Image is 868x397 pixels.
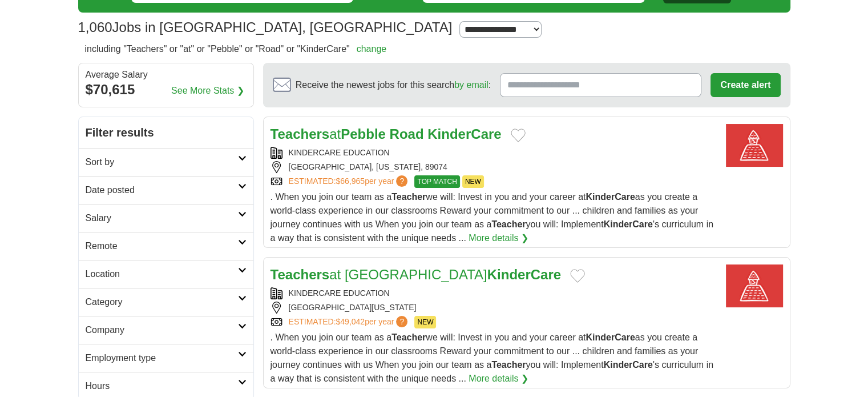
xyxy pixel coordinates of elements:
[271,161,717,173] div: [GEOGRAPHIC_DATA], [US_STATE], 89074
[86,79,247,100] div: $70,615
[336,317,365,326] span: $49,042
[86,70,247,79] div: Average Salary
[289,175,410,188] a: ESTIMATED:$66,965per year?
[454,80,488,90] a: by email
[86,295,238,309] h2: Category
[604,219,653,229] strong: KinderCare
[86,155,238,169] h2: Sort by
[427,126,501,142] strong: KinderCare
[86,239,238,253] h2: Remote
[396,175,407,187] span: ?
[86,351,238,365] h2: Employment type
[79,117,253,148] h2: Filter results
[271,267,330,282] strong: Teachers
[271,332,713,383] span: . When you join our team as a we will: Invest in you and your career at as you create a world-cla...
[469,231,528,245] a: More details ❯
[396,316,407,327] span: ?
[511,129,526,142] button: Add to favorite jobs
[296,78,491,92] span: Receive the newest jobs for this search :
[79,288,253,316] a: Category
[271,302,717,314] div: [GEOGRAPHIC_DATA][US_STATE]
[78,17,112,38] span: 1,060
[271,126,502,142] a: TeachersatPebble Road KinderCare
[491,219,526,229] strong: Teacher
[604,360,653,370] strong: KinderCare
[79,316,253,344] a: Company
[79,148,253,176] a: Sort by
[86,267,238,281] h2: Location
[85,42,387,56] h2: including "Teachers" or "at" or "Pebble" or "Road" or "KinderCare"
[570,269,585,283] button: Add to favorite jobs
[726,264,783,307] img: KinderCare Education logo
[79,232,253,260] a: Remote
[341,126,386,142] strong: Pebble
[79,176,253,204] a: Date posted
[710,73,780,97] button: Create alert
[391,332,426,342] strong: Teacher
[86,323,238,337] h2: Company
[289,316,410,328] a: ESTIMATED:$49,042per year?
[171,84,244,98] a: See More Stats ❯
[79,260,253,288] a: Location
[487,267,561,282] strong: KinderCare
[586,192,635,202] strong: KinderCare
[271,126,330,142] strong: Teachers
[491,360,526,370] strong: Teacher
[78,19,453,35] h1: Jobs in [GEOGRAPHIC_DATA], [GEOGRAPHIC_DATA]
[336,177,365,186] span: $66,965
[726,124,783,167] img: KinderCare Education logo
[86,183,238,197] h2: Date posted
[462,175,484,188] span: NEW
[357,44,387,54] a: change
[586,332,635,342] strong: KinderCare
[271,192,713,243] span: . When you join our team as a we will: Invest in you and your career at as you create a world-cla...
[289,148,390,157] a: KINDERCARE EDUCATION
[79,344,253,372] a: Employment type
[271,267,562,282] a: Teachersat [GEOGRAPHIC_DATA]KinderCare
[391,192,426,202] strong: Teacher
[414,175,459,188] span: TOP MATCH
[86,379,238,393] h2: Hours
[86,211,238,225] h2: Salary
[390,126,424,142] strong: Road
[289,288,390,298] a: KINDERCARE EDUCATION
[79,204,253,232] a: Salary
[414,316,436,328] span: NEW
[469,372,528,386] a: More details ❯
